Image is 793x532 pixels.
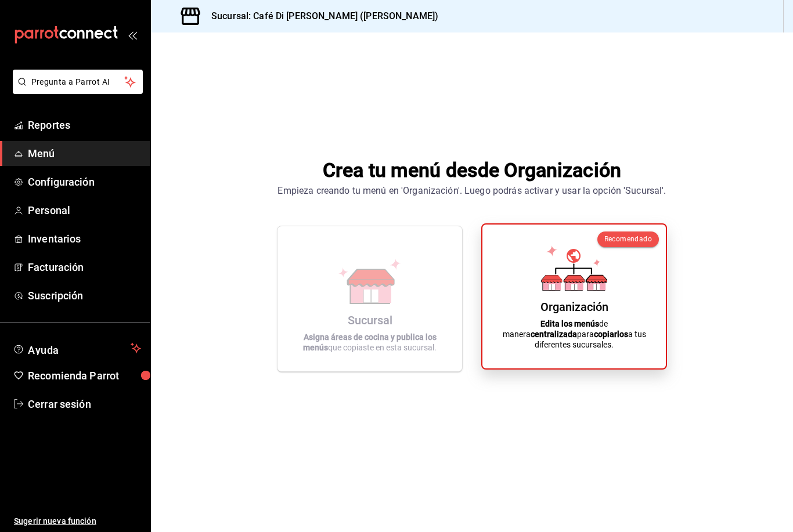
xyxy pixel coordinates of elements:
span: Ayuda [28,341,126,355]
span: Sugerir nueva función [14,515,141,527]
span: Reportes [28,117,141,133]
span: Facturación [28,259,141,275]
h1: Crea tu menú desde Organización [277,156,666,184]
span: Menú [28,146,141,161]
strong: copiarlos [594,330,628,339]
p: de manera para a tus diferentes sucursales. [496,319,652,350]
p: que copiaste en esta sucursal. [291,332,448,353]
div: Organización [540,300,608,314]
button: open_drawer_menu [128,30,137,39]
h3: Sucursal: Café Di [PERSON_NAME] ([PERSON_NAME]) [202,9,438,23]
strong: centralizada [531,330,577,339]
span: Cerrar sesión [28,396,141,412]
span: Personal [28,202,141,218]
a: Pregunta a Parrot AI [8,84,143,96]
div: Sucursal [348,313,392,327]
span: Suscripción [28,288,141,303]
button: Pregunta a Parrot AI [13,70,143,94]
div: Empieza creando tu menú en 'Organización'. Luego podrás activar y usar la opción 'Sucursal'. [277,184,666,198]
strong: Edita los menús [540,319,599,328]
span: Recomienda Parrot [28,368,141,383]
span: Pregunta a Parrot AI [31,76,125,88]
span: Recomendado [604,235,652,243]
strong: Asigna áreas de cocina y publica los menús [303,332,437,352]
span: Configuración [28,174,141,190]
span: Inventarios [28,231,141,247]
